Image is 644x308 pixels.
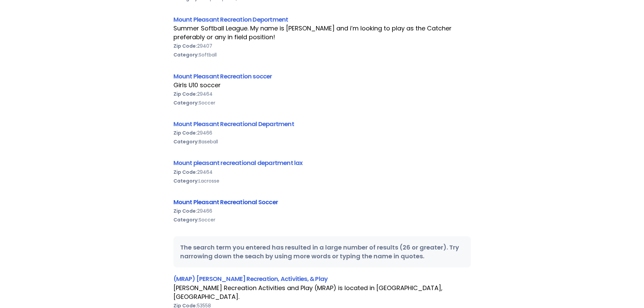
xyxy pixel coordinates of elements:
b: Zip Code: [173,208,197,214]
b: Category: [173,51,199,58]
div: Soccer [173,98,471,107]
b: Zip Code: [173,91,197,97]
div: (MRAP) [PERSON_NAME] Recreation, Activities, & Play [173,274,471,283]
b: Category: [173,99,199,106]
div: 29466 [173,128,471,137]
a: Mount Pleasant Recreational Soccer [173,198,278,206]
div: Summer Softball League. My name is [PERSON_NAME] and i’m looking to play as the Catcher preferabl... [173,24,471,42]
b: Category: [173,177,199,184]
div: Baseball [173,137,471,146]
div: [PERSON_NAME] Recreation Activities and Play (MRAP) is located in [GEOGRAPHIC_DATA], [GEOGRAPHIC_... [173,284,471,301]
a: (MRAP) [PERSON_NAME] Recreation, Activities, & Play [173,275,328,283]
a: Mount Pleasant Recreational Department [173,120,294,128]
a: Mount pleasant recreational department lax [173,159,303,167]
div: The search term you entered has resulted in a large number of results (26 or greater). Try narrow... [173,236,471,267]
div: 29464 [173,168,471,176]
div: Mount Pleasant Recreational Department [173,119,471,128]
b: Zip Code: [173,43,197,49]
div: 29464 [173,90,471,98]
a: Mount Pleasant Recreation Deportment [173,15,288,24]
div: Softball [173,50,471,59]
div: 29466 [173,207,471,215]
div: Mount Pleasant Recreational Soccer [173,197,471,207]
b: Category: [173,138,199,145]
b: Category: [173,216,199,223]
b: Zip Code: [173,169,197,175]
div: Soccer [173,215,471,224]
div: Girls U10 soccer [173,81,471,90]
div: 29407 [173,42,471,50]
div: Lacrosse [173,176,471,185]
a: Mount Pleasant Recreation soccer [173,72,272,80]
b: Zip Code: [173,129,197,136]
div: Mount pleasant recreational department lax [173,158,471,167]
div: Mount Pleasant Recreation Deportment [173,15,471,24]
div: Mount Pleasant Recreation soccer [173,72,471,81]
